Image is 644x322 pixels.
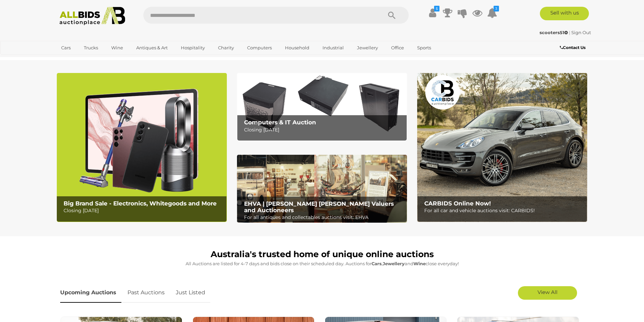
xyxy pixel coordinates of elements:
[244,119,316,126] b: Computers & IT Auction
[417,73,587,222] a: CARBIDS Online Now! CARBIDS Online Now! For all car and vehicle auctions visit: CARBIDS!
[540,30,569,35] a: scooters51
[60,283,121,303] a: Upcoming Auctions
[57,42,75,53] a: Cars
[353,42,382,53] a: Jewellery
[64,200,217,207] b: Big Brand Sale - Electronics, Whitegoods and More
[79,42,102,53] a: Trucks
[417,73,587,222] img: CARBIDS Online Now!
[413,42,435,53] a: Sports
[244,213,403,222] p: For all antiques and collectables auctions visit: EHVA
[244,200,394,214] b: EHVA | [PERSON_NAME] [PERSON_NAME] Valuers and Auctioneers
[424,200,491,207] b: CARBIDS Online Now!
[107,42,127,53] a: Wine
[237,155,407,223] a: EHVA | Evans Hastings Valuers and Auctioneers EHVA | [PERSON_NAME] [PERSON_NAME] Valuers and Auct...
[540,7,589,20] a: Sell with us
[237,155,407,223] img: EHVA | Evans Hastings Valuers and Auctioneers
[176,42,209,53] a: Hospitality
[487,7,497,19] a: 3
[244,126,403,134] p: Closing [DATE]
[214,42,238,53] a: Charity
[60,250,584,259] h1: Australia's trusted home of unique online auctions
[57,53,114,65] a: [GEOGRAPHIC_DATA]
[281,42,314,53] a: Household
[243,42,276,53] a: Computers
[56,7,129,25] img: Allbids.com.au
[494,6,499,11] i: 3
[434,6,439,11] i: $
[237,73,407,141] img: Computers & IT Auction
[383,261,405,266] strong: Jewellery
[424,206,583,215] p: For all car and vehicle auctions visit: CARBIDS!
[569,30,570,35] span: |
[318,42,348,53] a: Industrial
[387,42,408,53] a: Office
[538,289,557,295] span: View All
[57,73,227,222] img: Big Brand Sale - Electronics, Whitegoods and More
[64,206,223,215] p: Closing [DATE]
[122,283,170,303] a: Past Auctions
[237,73,407,141] a: Computers & IT Auction Computers & IT Auction Closing [DATE]
[60,260,584,268] p: All Auctions are listed for 4-7 days and bids close on their scheduled day. Auctions for , and cl...
[413,261,426,266] strong: Wine
[571,30,591,35] a: Sign Out
[132,42,172,53] a: Antiques & Art
[428,7,438,19] a: $
[171,283,210,303] a: Just Listed
[57,73,227,222] a: Big Brand Sale - Electronics, Whitegoods and More Big Brand Sale - Electronics, Whitegoods and Mo...
[372,261,382,266] strong: Cars
[518,286,577,300] a: View All
[560,44,587,51] a: Contact Us
[560,45,586,50] b: Contact Us
[375,7,409,24] button: Search
[540,30,568,35] strong: scooters51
